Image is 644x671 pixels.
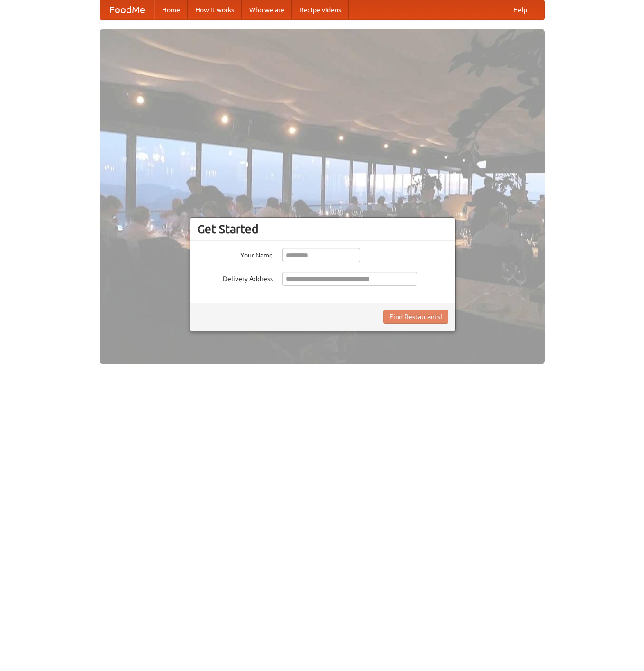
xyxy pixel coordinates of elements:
[188,0,242,19] a: How it works
[292,0,349,19] a: Recipe videos
[100,0,154,19] a: FoodMe
[197,222,448,236] h3: Get Started
[506,0,535,19] a: Help
[197,272,273,284] label: Delivery Address
[383,310,448,324] button: Find Restaurants!
[154,0,188,19] a: Home
[242,0,292,19] a: Who we are
[197,248,273,260] label: Your Name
